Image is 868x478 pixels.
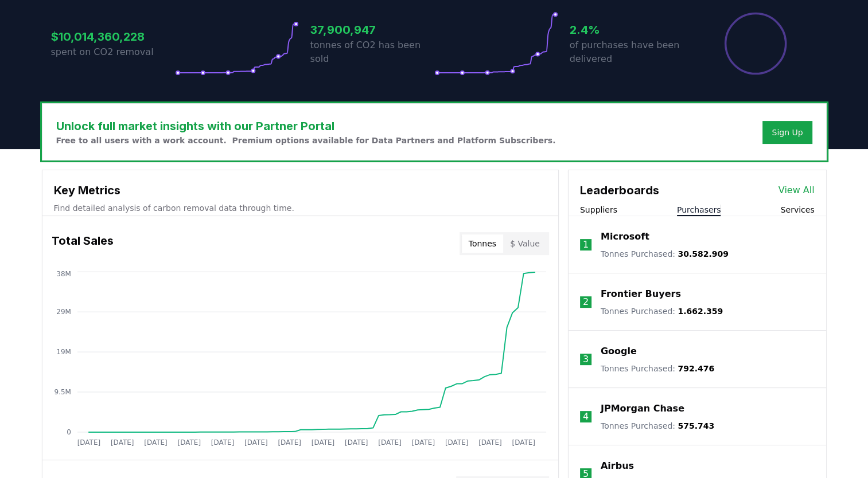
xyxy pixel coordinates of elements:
[56,270,71,278] tspan: 38M
[678,307,723,316] span: 1.662.359
[583,410,589,424] p: 4
[67,428,71,436] tspan: 0
[583,238,589,252] p: 1
[601,230,649,244] a: Microsoft
[56,117,556,135] h3: Unlock full market insights with our Partner Portal
[580,204,617,216] button: Suppliers
[677,204,721,216] button: Purchasers
[110,438,134,446] tspan: [DATE]
[580,182,659,199] h3: Leaderboards
[345,438,368,446] tspan: [DATE]
[77,438,100,446] tspan: [DATE]
[678,421,714,430] span: 575.743
[56,308,71,316] tspan: 29M
[601,305,723,317] p: Tonnes Purchased :
[570,21,694,38] h3: 2.4%
[462,234,503,253] button: Tonnes
[678,364,714,373] span: 792.476
[601,363,714,374] p: Tonnes Purchased :
[601,248,729,260] p: Tonnes Purchased :
[310,38,434,66] p: tonnes of CO2 has been sold
[503,234,547,253] button: $ Value
[583,352,589,366] p: 3
[762,121,812,144] button: Sign Up
[51,45,175,59] p: spent on CO2 removal
[211,438,234,446] tspan: [DATE]
[601,420,714,432] p: Tonnes Purchased :
[177,438,201,446] tspan: [DATE]
[244,438,268,446] tspan: [DATE]
[601,344,637,358] a: Google
[570,38,694,66] p: of purchases have been delivered
[445,438,469,446] tspan: [DATE]
[583,295,589,309] p: 2
[678,249,729,258] span: 30.582.909
[54,388,71,396] tspan: 9.5M
[780,204,814,216] button: Services
[56,348,71,356] tspan: 19M
[601,459,634,473] a: Airbus
[54,182,547,199] h3: Key Metrics
[601,287,681,301] a: Frontier Buyers
[723,11,788,76] div: Percentage of sales delivered
[51,28,175,45] h3: $10,014,360,228
[478,438,502,446] tspan: [DATE]
[52,232,114,255] h3: Total Sales
[54,202,547,214] p: Find detailed analysis of carbon removal data through time.
[311,438,334,446] tspan: [DATE]
[378,438,402,446] tspan: [DATE]
[144,438,168,446] tspan: [DATE]
[512,438,535,446] tspan: [DATE]
[310,21,434,38] h3: 37,900,947
[411,438,435,446] tspan: [DATE]
[56,135,556,146] p: Free to all users with a work account. Premium options available for Data Partners and Platform S...
[772,127,803,138] a: Sign Up
[278,438,301,446] tspan: [DATE]
[601,402,684,416] a: JPMorgan Chase
[779,183,815,197] a: View All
